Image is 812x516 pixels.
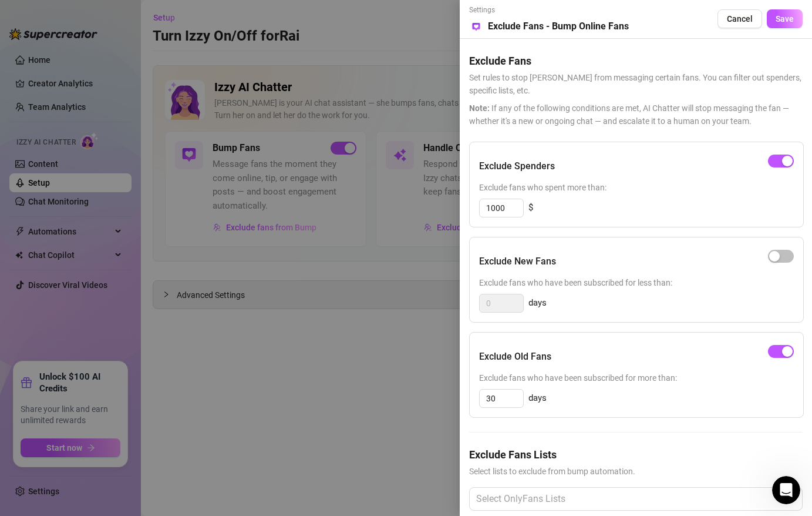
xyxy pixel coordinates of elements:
[479,350,551,364] h5: Exclude Old Fans
[469,447,803,463] h5: Exclude Fans Lists
[488,19,629,33] h5: Exclude Fans - Bump Online Fans
[528,391,547,406] span: days
[469,103,490,113] span: Note:
[528,201,533,215] span: $
[717,9,762,28] button: Cancel
[772,476,800,504] iframe: Intercom live chat
[776,14,794,24] span: Save
[479,181,794,194] span: Exclude fans who spent more than:
[469,5,629,16] span: Settings
[479,371,794,384] span: Exclude fans who have been subscribed for more than:
[479,254,556,269] h5: Exclude New Fans
[469,71,803,97] span: Set rules to stop [PERSON_NAME] from messaging certain fans. You can filter out spenders, specifi...
[727,14,753,24] span: Cancel
[528,296,547,310] span: days
[767,9,803,28] button: Save
[469,465,803,478] span: Select lists to exclude from bump automation.
[469,102,803,128] span: If any of the following conditions are met, AI Chatter will stop messaging the fan — whether it's...
[479,159,555,173] h5: Exclude Spenders
[479,276,794,289] span: Exclude fans who have been subscribed for less than:
[469,53,803,69] h5: Exclude Fans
